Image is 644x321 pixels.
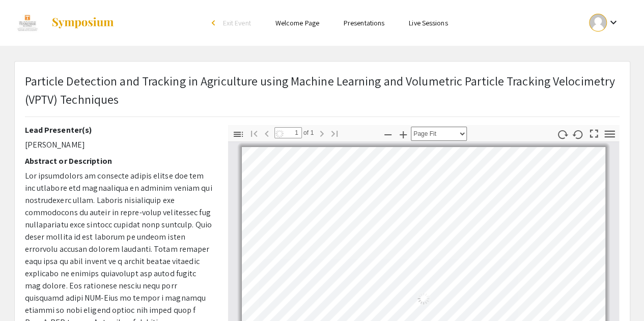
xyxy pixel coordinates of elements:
[245,126,263,140] button: Go to First Page
[275,18,319,27] a: Welcome Page
[230,127,247,141] button: Toggle Sidebar
[569,127,586,141] button: Rotate Counterclockwise
[274,127,302,138] input: Page
[395,127,412,141] button: Zoom In
[14,10,115,36] a: Discovery Day 2024
[409,18,447,27] a: Live Sessions
[344,18,384,27] a: Presentations
[8,275,43,313] iframe: Chat
[302,127,314,138] span: of 1
[379,127,397,141] button: Zoom Out
[25,125,213,135] h2: Lead Presenter(s)
[14,10,41,36] img: Discovery Day 2024
[258,126,275,140] button: Previous Page
[578,11,630,34] button: Expand account dropdown
[212,20,218,26] div: arrow_back_ios
[601,127,618,141] button: Tools
[51,17,115,29] img: Symposium by ForagerOne
[25,139,213,151] p: [PERSON_NAME]
[585,125,602,140] button: Switch to Presentation Mode
[25,156,213,166] h2: Abstract or Description
[313,126,330,140] button: Next Page
[25,73,615,107] span: Particle Detection and Tracking in Agriculture using Machine Learning and Volumetric Particle Tra...
[326,126,343,140] button: Go to Last Page
[223,18,251,27] span: Exit Event
[553,127,571,141] button: Rotate Clockwise
[411,127,467,141] select: Zoom
[607,16,619,28] mat-icon: Expand account dropdown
